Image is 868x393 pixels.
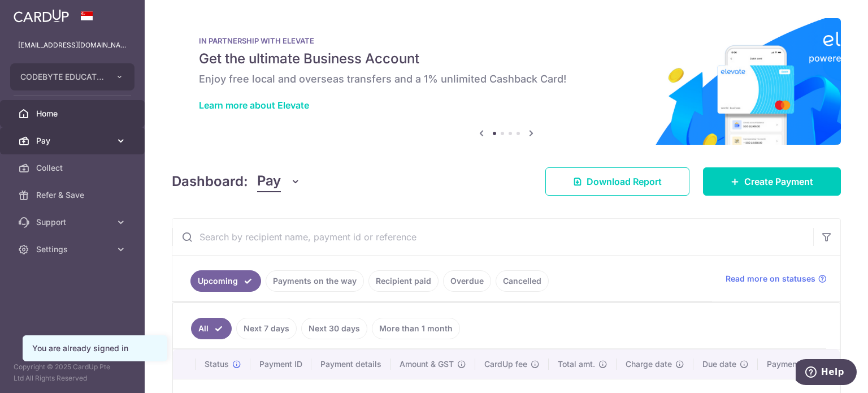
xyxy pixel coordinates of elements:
button: Pay [257,171,301,192]
a: Create Payment [703,167,841,196]
th: Payment ID [250,349,311,379]
p: IN PARTNERSHIP WITH ELEVATE [199,36,814,45]
a: Learn more about Elevate [199,100,309,111]
span: Home [36,108,111,119]
input: Search by recipient name, payment id or reference [172,219,813,255]
th: Payment method [758,349,844,379]
span: Read more on statuses [726,273,815,284]
span: Collect [36,162,111,174]
span: Charge date [626,359,672,370]
div: You are already signed in [32,343,158,354]
span: Total amt. [558,359,595,370]
a: Next 30 days [301,318,367,339]
h4: Dashboard: [172,171,248,192]
span: Amount & GST [400,359,454,370]
img: Renovation banner [172,18,841,145]
span: Create Payment [744,175,813,188]
a: Recipient paid [368,270,439,292]
span: Pay [36,135,111,146]
a: Cancelled [496,270,549,292]
a: Upcoming [190,270,261,292]
h5: Get the ultimate Business Account [199,50,814,68]
button: CODEBYTE EDUCATION PTE. LTD. [10,63,134,90]
img: CardUp [14,9,69,23]
th: Payment details [311,349,390,379]
span: Download Report [587,175,662,188]
span: Status [205,359,229,370]
span: Support [36,217,111,228]
a: Read more on statuses [726,273,827,284]
h6: Enjoy free local and overseas transfers and a 1% unlimited Cashback Card! [199,72,814,86]
span: CODEBYTE EDUCATION PTE. LTD. [20,71,104,83]
a: Download Report [545,167,689,196]
span: CardUp fee [484,359,527,370]
span: Refer & Save [36,189,111,201]
span: Settings [36,244,111,255]
a: Payments on the way [266,270,364,292]
a: More than 1 month [372,318,460,339]
span: Due date [702,359,736,370]
p: [EMAIL_ADDRESS][DOMAIN_NAME] [18,40,127,51]
a: Next 7 days [236,318,297,339]
a: Overdue [443,270,491,292]
iframe: Opens a widget where you can find more information [796,359,857,387]
a: All [191,318,232,339]
span: Pay [257,171,281,192]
